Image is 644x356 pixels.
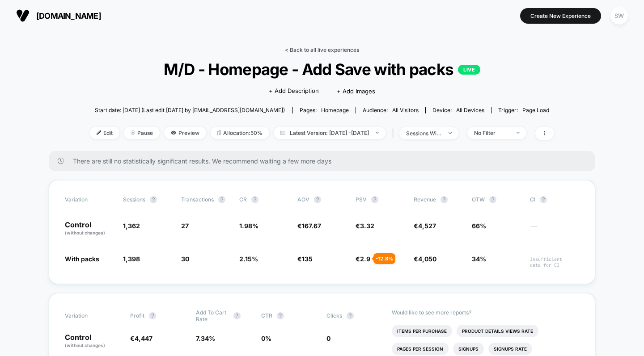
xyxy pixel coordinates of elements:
[239,222,258,230] span: 1.98 %
[610,7,628,25] div: SW
[540,196,547,203] button: ?
[123,222,140,230] span: 1,362
[277,312,284,319] button: ?
[65,255,99,263] span: With packs
[472,222,486,230] span: 66%
[418,222,436,230] span: 4,527
[73,157,577,165] span: There are still no statistically significant results. We recommend waiting a few more days
[453,343,484,355] li: Signups
[297,222,321,230] span: €
[498,107,549,113] div: Trigger:
[418,255,436,263] span: 4,050
[458,65,480,75] p: LIVE
[337,88,375,95] span: + Add Images
[414,222,436,230] span: €
[326,335,330,342] span: 0
[211,127,269,139] span: Allocation: 50%
[314,196,321,203] button: ?
[522,107,549,113] span: Page Load
[392,343,449,355] li: Pages Per Session
[239,196,247,203] span: CR
[233,312,241,319] button: ?
[239,255,258,263] span: 2.15 %
[302,255,313,263] span: 135
[300,107,349,113] div: Pages:
[530,256,579,268] span: Insufficient data for CI
[123,255,140,263] span: 1,398
[363,107,419,113] div: Audience:
[472,196,521,203] span: OTW
[65,230,105,235] span: (without changes)
[517,132,520,134] img: end
[530,223,579,236] span: ---
[360,222,374,230] span: 3.32
[149,312,156,319] button: ?
[181,255,189,263] span: 30
[347,312,354,319] button: ?
[97,130,101,135] img: edit
[123,196,145,203] span: Sessions
[150,196,157,203] button: ?
[16,9,30,22] img: Visually logo
[130,335,153,342] span: €
[321,107,349,113] span: homepage
[414,255,436,263] span: €
[217,130,221,135] img: rebalance
[95,107,285,113] span: Start date: [DATE] (Last edit [DATE] by [EMAIL_ADDRESS][DOMAIN_NAME])
[360,255,370,263] span: 2.9
[65,343,105,348] span: (without changes)
[280,130,285,135] img: calendar
[371,196,378,203] button: ?
[65,196,114,203] span: Variation
[356,222,374,230] span: €
[218,196,225,203] button: ?
[196,309,229,322] span: Add To Cart Rate
[251,196,258,203] button: ?
[164,127,206,139] span: Preview
[261,335,271,342] span: 0 %
[65,221,114,236] p: Control
[356,255,370,263] span: €
[297,255,313,263] span: €
[530,196,579,203] span: CI
[356,196,367,203] span: PSV
[390,127,399,140] span: |
[474,130,510,136] div: No Filter
[130,312,144,319] span: Profit
[135,335,153,342] span: 4,447
[488,343,532,355] li: Signups Rate
[274,127,386,139] span: Latest Version: [DATE] - [DATE]
[261,312,272,319] span: CTR
[13,8,104,23] button: [DOMAIN_NAME]
[196,335,215,342] span: 7.34 %
[392,107,419,113] span: All Visitors
[302,222,321,230] span: 167.67
[414,196,436,203] span: Revenue
[449,132,452,134] img: end
[373,253,395,264] div: - 12.8 %
[90,127,119,139] span: Edit
[441,196,448,203] button: ?
[65,309,114,322] span: Variation
[297,196,309,203] span: AOV
[608,7,631,25] button: SW
[36,11,101,21] span: [DOMAIN_NAME]
[457,325,538,337] li: Product Details Views Rate
[425,107,491,113] span: Device:
[456,107,484,113] span: all devices
[326,312,342,319] span: Clicks
[392,325,452,337] li: Items Per Purchase
[520,8,601,24] button: Create New Experience
[181,222,189,230] span: 27
[269,87,319,96] span: + Add Description
[376,132,379,134] img: end
[113,60,531,79] span: M/D - Homepage - Add Save with packs
[472,255,486,263] span: 34%
[489,196,496,203] button: ?
[285,46,359,53] a: < Back to all live experiences
[124,127,160,139] span: Pause
[131,130,135,135] img: end
[181,196,214,203] span: Transactions
[65,334,121,349] p: Control
[392,309,579,316] p: Would like to see more reports?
